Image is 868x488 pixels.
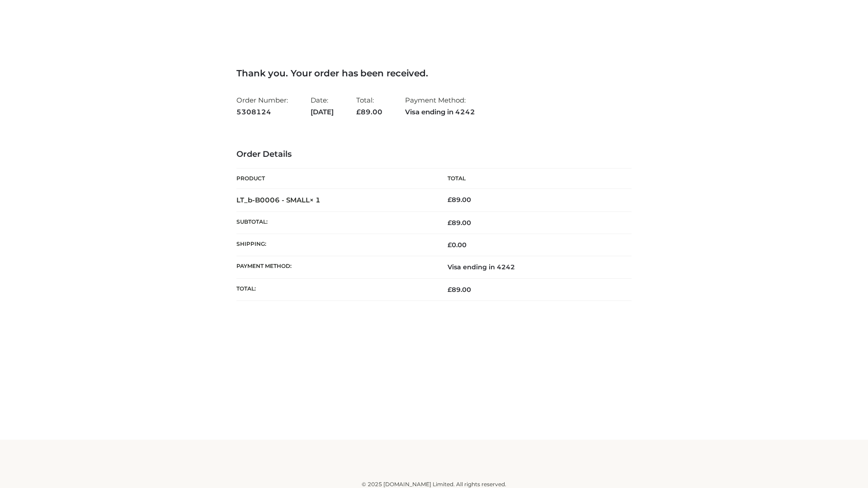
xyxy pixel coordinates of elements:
th: Product [236,169,434,189]
strong: × 1 [310,196,321,204]
h3: Thank you. Your order has been received. [236,68,632,79]
span: 89.00 [448,286,471,294]
th: Payment method: [236,256,434,278]
h3: Order Details [236,150,632,160]
li: Order Number: [236,92,288,120]
td: Visa ending in 4242 [434,256,632,278]
span: 89.00 [448,219,471,227]
th: Total: [236,278,434,300]
th: Total [434,169,632,189]
strong: 5308124 [236,106,288,118]
span: £ [448,219,452,227]
li: Payment Method: [405,92,475,120]
strong: Visa ending in 4242 [405,106,475,118]
span: £ [356,108,361,116]
th: Shipping: [236,234,434,256]
th: Subtotal: [236,211,434,234]
strong: [DATE] [311,106,334,118]
bdi: 89.00 [448,196,471,204]
span: £ [448,241,452,249]
bdi: 0.00 [448,241,467,249]
li: Total: [356,92,382,120]
span: 89.00 [356,108,382,116]
span: £ [448,286,452,294]
strong: LT_b-B0006 - SMALL [236,196,321,204]
li: Date: [311,92,334,120]
span: £ [448,196,452,204]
